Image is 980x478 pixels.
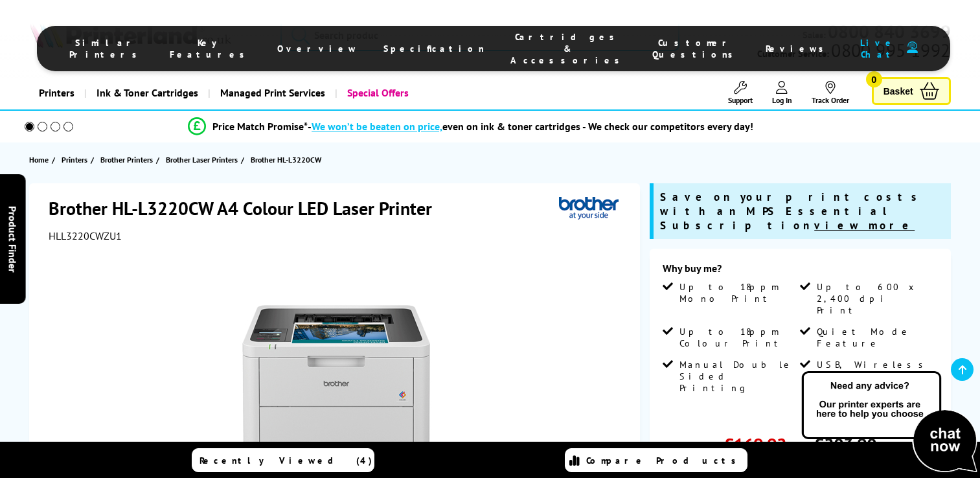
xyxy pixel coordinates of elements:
span: Home [29,153,49,166]
span: Save on your print costs with an MPS Essential Subscription [660,190,923,233]
a: Printers [62,153,91,166]
a: Track Order [812,81,849,105]
span: Brother Printers [100,153,153,166]
div: Why buy me? [663,262,937,281]
img: user-headset-duotone.svg [907,41,918,54]
span: Up to 18ppm Colour Print [679,326,797,349]
span: Recently Viewed (4) [199,455,372,466]
span: Printers [62,153,87,166]
span: Specification [383,43,484,54]
li: modal_Promise [6,115,935,138]
a: Brother Laser Printers [166,153,241,166]
span: Cartridges & Accessories [510,31,626,66]
img: Brother [559,196,619,220]
a: Special Offers [335,76,418,109]
span: Compare Products [586,455,743,466]
span: Product Finder [6,206,19,273]
a: Home [29,153,52,166]
span: USB, Wireless & Wi-Fi Direct [817,359,935,394]
span: 0 [866,71,882,87]
span: Quiet Mode Feature [817,326,935,349]
span: Up to 600 x 2,400 dpi Print [817,281,935,316]
u: view more [814,218,915,233]
span: Overview [277,43,358,54]
span: Customer Questions [652,37,740,60]
a: Compare Products [565,448,747,472]
span: Key Features [170,37,251,60]
span: Up to 18ppm Mono Print [679,281,797,304]
span: We won’t be beaten on price, [312,120,442,133]
a: Managed Print Services [208,76,335,109]
span: HLL3220CWZU1 [49,229,122,242]
a: Log In [772,81,792,105]
span: Live Chat [856,37,900,60]
span: £169.92 [724,433,786,457]
a: Ink & Toner Cartridges [84,76,208,109]
span: Ink & Toner Cartridges [97,76,198,109]
span: Basket [883,82,913,100]
img: Open Live Chat window [799,369,980,475]
h1: Brother HL-L3220CW A4 Colour LED Laser Printer [49,196,445,220]
a: Brother Printers [100,153,156,166]
span: Manual Double Sided Printing [679,359,797,394]
span: Similar Printers [69,37,144,60]
span: Reviews [766,43,830,54]
div: - even on ink & toner cartridges - We check our competitors every day! [308,120,753,133]
span: Brother Laser Printers [166,153,238,166]
a: Printers [29,76,84,109]
span: Price Match Promise* [212,120,308,133]
a: Basket 0 [872,77,951,105]
span: Support [728,95,753,105]
span: Brother HL-L3220CW [251,155,321,165]
span: Log In [772,95,792,105]
a: Recently Viewed (4) [192,448,374,472]
a: Support [728,81,753,105]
